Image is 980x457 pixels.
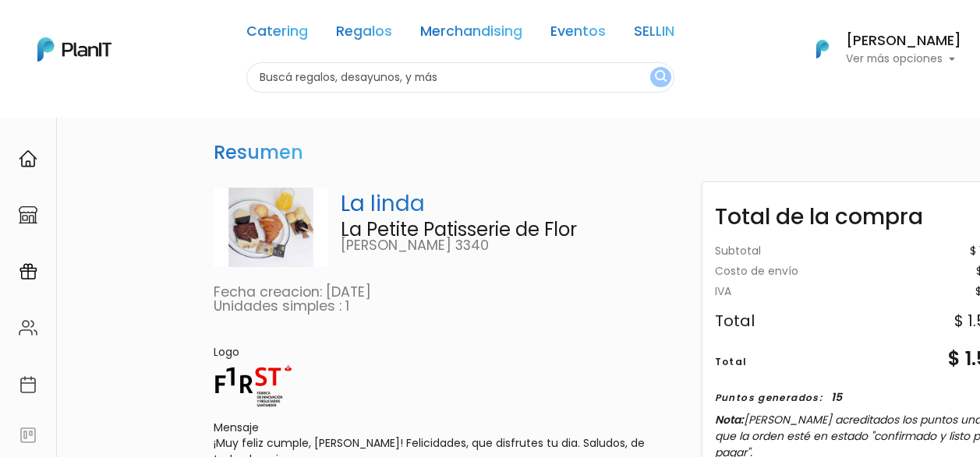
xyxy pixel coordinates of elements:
a: Regalos [336,25,392,44]
h6: [PERSON_NAME] [846,34,961,48]
div: Costo de envío [715,266,798,277]
img: PlanIt Logo [805,32,840,66]
p: La linda [341,188,670,220]
div: IVA [715,287,731,297]
a: Catering [246,25,308,44]
a: Unidades simples : 1 [214,297,349,315]
p: Fecha creacion: [DATE] [214,286,670,300]
img: campaigns-02234683943229c281be62815700db0a1741e53638e28bf9629b52c665b00959.svg [19,262,37,281]
img: search_button-432b6d5273f82d61273b3651a40e1bd1b912527efae98b1b7a1b2c0702e16a8d.svg [655,70,667,85]
p: [PERSON_NAME] 3340 [341,239,670,253]
h3: Resumen [207,135,310,170]
div: Logo [214,344,670,360]
img: calendar-87d922413cdce8b2cf7b7f5f62616a5cf9e4887200fb71536465627b3292af00.svg [19,375,37,394]
div: Total [715,355,748,369]
input: Buscá regalos, desayunos, y más [246,62,674,93]
img: people-662611757002400ad9ed0e3c099ab2801c6687ba6c219adb57efc949bc21e19d.svg [19,318,37,337]
button: PlanIt Logo [PERSON_NAME] Ver más opciones [796,29,961,69]
img: PlanIt Logo [37,37,111,62]
div: Subtotal [715,246,761,257]
p: La Petite Patisserie de Flor [341,220,670,239]
p: Ver más opciones [846,54,961,65]
a: Merchandising [420,25,522,44]
div: Mensaje [214,420,670,436]
div: 15 [831,389,842,406]
div: Total [715,313,755,329]
img: La_linda-PhotoRoom.png [214,188,327,267]
img: home-e721727adea9d79c4d83392d1f703f7f8bce08238fde08b1acbfd93340b81755.svg [19,149,37,168]
div: Puntos generados: [715,391,823,405]
a: SELLIN [634,25,674,44]
a: Eventos [550,25,606,44]
img: Logo_principal_F1RST.png [214,360,292,406]
img: marketplace-4ceaa7011d94191e9ded77b95e3339b90024bf715f7c57f8cf31f2d8c509eaba.svg [19,206,37,224]
img: feedback-78b5a0c8f98aac82b08bfc38622c3050aee476f2c9584af64705fc4e61158814.svg [19,426,37,445]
